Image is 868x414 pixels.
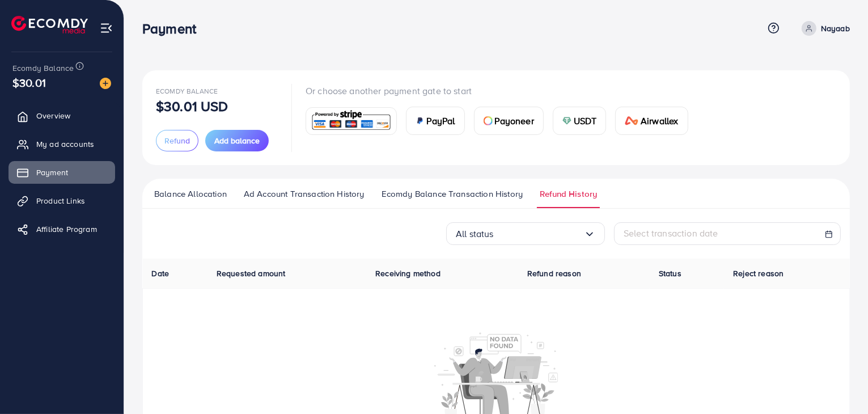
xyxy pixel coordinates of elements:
span: Status [659,268,681,279]
span: Ecomdy Balance [12,62,74,74]
span: My ad accounts [36,138,94,150]
button: Add balance [205,130,269,151]
a: cardAirwallex [615,107,688,135]
span: Ad Account Transaction History [244,188,365,200]
img: card [484,116,493,125]
button: Refund [156,130,198,151]
span: Date [152,268,170,279]
span: Receiving method [375,268,441,279]
span: Balance Allocation [154,188,227,200]
span: Requested amount [217,268,286,279]
a: Overview [9,104,115,127]
span: Refund [164,135,190,146]
span: PayPal [427,114,455,128]
a: card [306,107,397,135]
span: Refund History [540,188,597,200]
p: Or choose another payment gate to start [306,84,697,98]
span: Payment [36,167,68,178]
span: Payoneer [495,114,534,128]
span: Reject reason [733,268,784,279]
span: USDT [574,114,597,128]
span: Product Links [36,195,85,206]
span: Refund reason [527,268,581,279]
img: card [310,109,393,133]
h3: Payment [142,20,205,37]
img: logo [11,16,88,33]
a: cardUSDT [553,107,607,135]
div: Search for option [446,222,605,245]
a: Nayaab [797,21,850,36]
span: Select transaction date [624,227,718,239]
span: All status [456,225,494,243]
span: Add balance [214,135,260,146]
span: Affiliate Program [36,223,97,235]
a: cardPayoneer [474,107,544,135]
img: card [625,116,638,125]
img: card [562,116,571,125]
span: Overview [36,110,70,121]
span: Ecomdy Balance Transaction History [382,188,523,200]
img: image [100,78,111,89]
input: Search for option [494,225,584,243]
p: Nayaab [821,22,850,35]
iframe: Chat [820,363,859,405]
img: card [416,116,425,125]
span: Airwallex [641,114,678,128]
a: cardPayPal [406,107,465,135]
a: My ad accounts [9,133,115,155]
a: Affiliate Program [9,218,115,240]
a: Product Links [9,189,115,212]
a: Payment [9,161,115,184]
img: menu [100,22,113,35]
p: $30.01 USD [156,99,228,113]
span: $30.01 [12,74,46,91]
span: Ecomdy Balance [156,86,218,96]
